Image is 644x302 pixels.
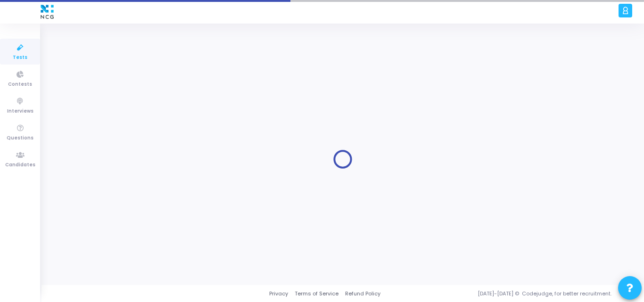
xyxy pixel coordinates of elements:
[295,290,339,298] a: Terms of Service
[8,81,32,89] span: Contests
[269,290,288,298] a: Privacy
[38,2,56,21] img: logo
[7,134,33,142] span: Questions
[345,290,380,298] a: Refund Policy
[5,161,35,169] span: Candidates
[7,107,33,115] span: Interviews
[380,290,632,298] div: [DATE]-[DATE] © Codejudge, for better recruitment.
[13,54,27,62] span: Tests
